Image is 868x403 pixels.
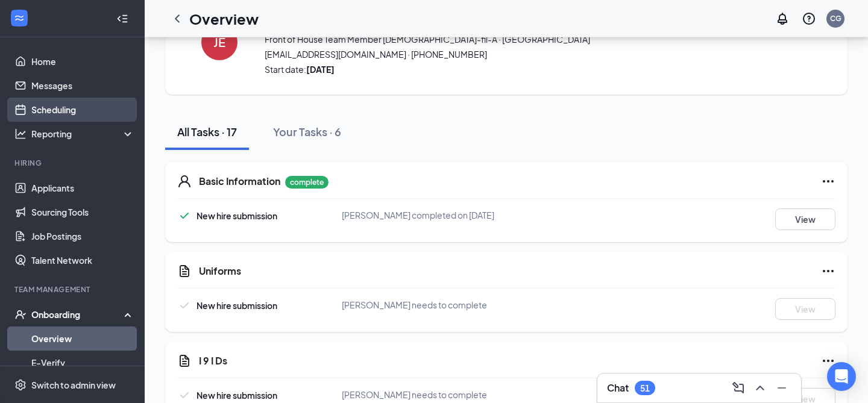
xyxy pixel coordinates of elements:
svg: Checkmark [177,388,192,402]
span: Start date: [265,63,690,75]
svg: Collapse [116,13,128,25]
svg: Checkmark [177,208,192,223]
span: New hire submission [197,210,277,221]
span: New hire submission [197,300,277,311]
svg: ChevronUp [753,381,767,395]
svg: Checkmark [177,298,192,313]
svg: Notifications [775,11,790,26]
h5: Basic Information [199,175,280,188]
a: Messages [31,73,134,98]
div: 51 [640,383,650,393]
div: Open Intercom Messenger [827,362,856,391]
svg: Ellipses [821,354,835,368]
div: Your Tasks · 6 [273,124,341,139]
h5: I 9 I Ds [199,354,227,367]
button: ChevronUp [750,378,770,398]
button: View [775,208,835,230]
div: All Tasks · 17 [177,124,237,139]
svg: CustomFormIcon [177,354,192,368]
p: complete [285,176,329,189]
h3: Chat [607,381,629,395]
a: Overview [31,326,134,351]
svg: ChevronLeft [170,11,184,26]
button: Minimize [772,378,791,398]
div: Team Management [14,284,132,295]
a: Applicants [31,176,134,200]
svg: Settings [14,379,27,391]
span: Front of House Team Member [DEMOGRAPHIC_DATA]-fil-A · [GEOGRAPHIC_DATA] [265,33,690,45]
span: [EMAIL_ADDRESS][DOMAIN_NAME] · [PHONE_NUMBER] [265,48,690,60]
div: Switch to admin view [31,379,116,391]
span: [PERSON_NAME] needs to complete [342,299,487,310]
h5: Uniforms [199,264,241,278]
svg: Ellipses [821,264,835,278]
button: JE [189,8,250,75]
div: Onboarding [31,308,124,320]
h4: JE [213,38,225,46]
svg: QuestionInfo [802,11,816,26]
span: New hire submission [197,390,277,401]
svg: UserCheck [14,308,27,320]
a: Sourcing Tools [31,200,134,224]
button: ComposeMessage [729,378,748,398]
strong: [DATE] [306,64,335,75]
svg: Ellipses [821,174,835,189]
svg: Minimize [775,381,789,395]
div: Reporting [31,128,135,140]
svg: User [177,174,192,189]
div: Hiring [14,158,132,168]
a: Scheduling [31,98,134,122]
a: Home [31,49,134,73]
a: E-Verify [31,351,134,375]
svg: CustomFormIcon [177,264,192,278]
button: View [775,298,835,320]
span: [PERSON_NAME] completed on [DATE] [342,210,494,220]
svg: Analysis [14,128,27,140]
h1: Overview [189,8,259,29]
div: CG [830,13,841,23]
a: Job Postings [31,224,134,248]
a: Talent Network [31,248,134,272]
span: [PERSON_NAME] needs to complete [342,389,487,400]
svg: WorkstreamLogo [13,12,25,24]
svg: ComposeMessage [731,381,746,395]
